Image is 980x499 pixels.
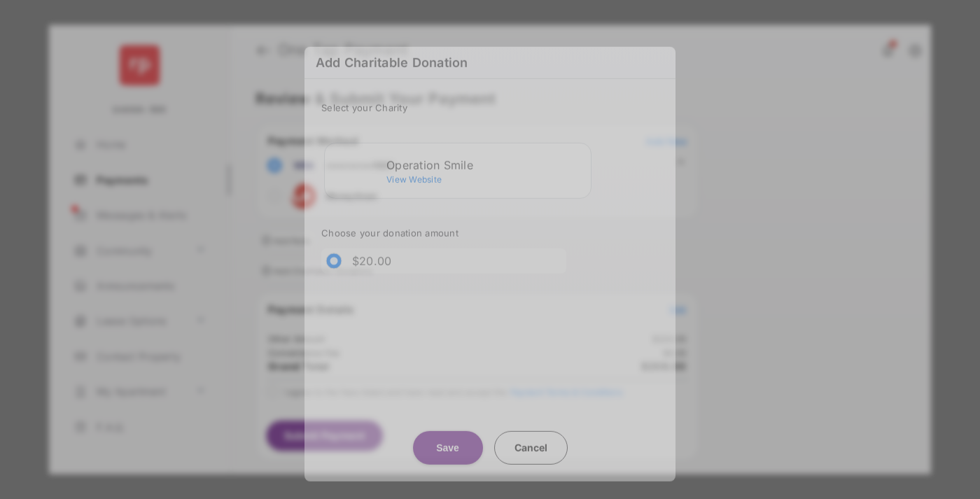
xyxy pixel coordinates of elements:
[304,47,675,79] h2: Add Charitable Donation
[352,254,392,268] label: $20.00
[386,159,585,171] div: Operation Smile
[413,431,483,465] button: Save
[386,174,442,185] span: View Website
[321,227,458,239] span: Choose your donation amount
[321,102,407,113] span: Select your Charity
[494,431,568,465] button: Cancel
